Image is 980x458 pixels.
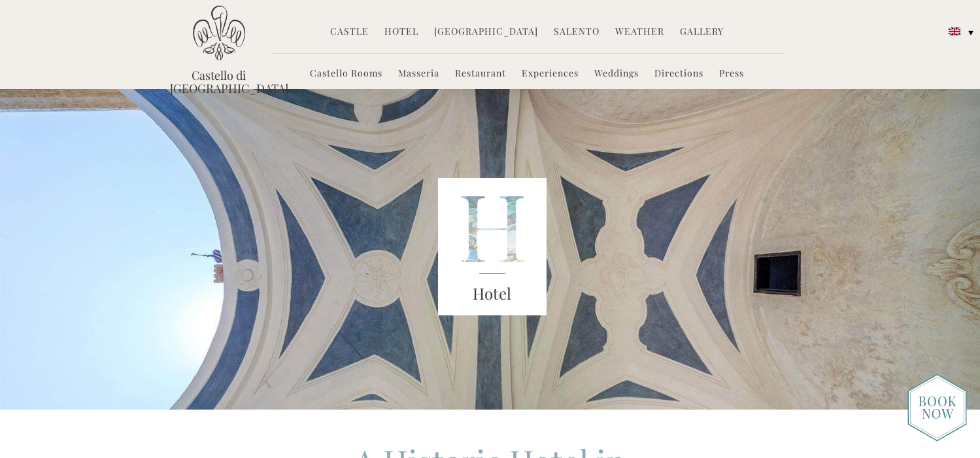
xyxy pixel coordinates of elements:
[310,67,382,82] a: Castello Rooms
[719,67,744,82] a: Press
[434,25,538,40] a: [GEOGRAPHIC_DATA]
[554,25,600,40] a: Salento
[193,5,245,61] img: Castello di Ugento
[654,67,703,82] a: Directions
[398,67,439,82] a: Masseria
[907,374,967,442] img: new-booknow.png
[438,178,547,315] img: castello_header_block.png
[615,25,664,40] a: Weather
[170,69,268,95] a: Castello di [GEOGRAPHIC_DATA]
[522,67,579,82] a: Experiences
[949,27,960,35] img: English
[680,25,724,40] a: Gallery
[594,67,639,82] a: Weddings
[455,67,506,82] a: Restaurant
[330,25,369,40] a: Castle
[384,25,418,40] a: Hotel
[438,282,547,306] h3: Hotel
